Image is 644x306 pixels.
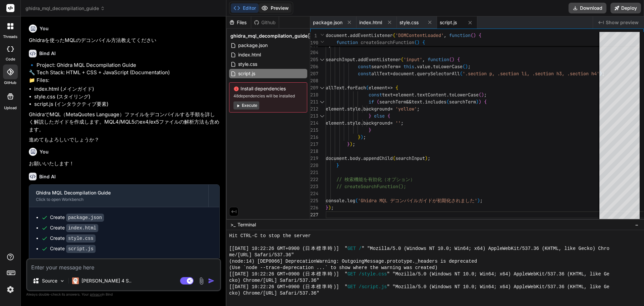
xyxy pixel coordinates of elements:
span: ( [446,99,449,105]
span: 1 [310,32,317,39]
span: ; [331,205,334,211]
span: 'yellow' [395,106,417,112]
span: } [358,134,361,140]
div: 218 [310,148,317,155]
span: . [347,155,350,161]
span: = [390,71,393,77]
code: script.js [66,245,96,253]
div: 223 [310,183,317,190]
span: 'Ghidra MQL デコンパイルガイドが初期化されました' [358,198,477,204]
span: = [390,120,393,126]
span: cko) Chrome/[URL] Safari/537.36" [229,290,319,297]
span: , [444,32,446,38]
span: document [393,71,414,77]
span: . [344,120,347,126]
span: element [395,92,414,98]
span: } [347,141,350,147]
span: ) [479,99,481,105]
span: && [406,99,412,105]
span: textContent [417,92,446,98]
span: if [369,99,374,105]
h6: You [40,148,49,155]
p: [PERSON_NAME] 4 S.. [82,277,131,284]
div: 207 [310,70,317,77]
span: element [326,120,344,126]
span: style.css [237,60,258,68]
p: GhidraでMQL（MetaQuotes Language）ファイルをデコンパイルする手順を詳しく解説したガイドを作成します。MQL4/MQL5のex4/ex5ファイルの解析方法も含めます。 [29,111,220,134]
span: ghidra_mql_decompilation_guide [25,5,105,12]
span: searchTerm [379,99,406,105]
div: 213 [310,113,317,120]
div: Create [50,235,96,242]
span: } [336,162,339,168]
code: style.css [66,234,96,243]
span: package.json [313,19,342,26]
span: forEach [347,85,366,91]
span: ; [428,155,430,161]
button: Preview [259,3,291,13]
span: GET [347,246,356,252]
span: ; [353,141,355,147]
span: { [484,99,487,105]
span: . [414,71,417,77]
div: 212 [310,105,317,113]
span: createSearchFunction [361,39,414,45]
span: 日本標準時 [305,271,333,277]
span: ( [471,32,473,38]
span: style [347,106,361,112]
span: ( [401,56,404,62]
span: " "Mozilla/5.0 (Windows NT 10.0; Win64; x64) AppleWebKit/537.36 (KHTML, like Gecko) Chro [362,246,609,252]
button: Download [569,3,606,13]
span: ) [477,198,480,204]
img: Pick Models [59,278,65,284]
p: お願いいたします！ [29,160,220,168]
span: function [449,32,471,38]
div: 222 [310,176,317,183]
span: = [393,92,395,98]
span: searchInput [326,56,355,62]
button: Execute [233,101,259,110]
span: ) [452,56,454,62]
span: (Use `node --trace-deprecation ...` to show where the warning was created) [229,265,437,271]
span: cko) Chrome/[URL] Safari/537.36" [229,277,319,284]
span: function [336,39,358,45]
span: . [344,85,347,91]
span: [[DATE] 10:22:26 GMT+0900 ( [229,284,305,290]
div: Click to collapse the range. [318,98,326,105]
span: // 検索機能を有効化（オプション） [336,176,415,182]
span: ) [350,141,353,147]
span: . [422,99,425,105]
span: function [428,56,449,62]
li: index.html (メインガイド) [34,85,220,93]
span: => [387,85,393,91]
span: allText [326,85,344,91]
img: icon [208,277,215,284]
span: body [350,155,361,161]
span: searchTerm [449,99,476,105]
span: Terminal [237,221,256,228]
span: } [369,113,371,119]
span: text [412,99,422,105]
span: ; [468,63,471,70]
span: . [446,92,449,98]
span: log [347,198,355,204]
span: GET [347,271,356,277]
div: Ghidra MQL Decompilation Guide [36,189,202,196]
span: ) [417,39,420,45]
span: searchTerm [371,63,398,70]
span: value [417,63,430,70]
label: threads [3,34,17,40]
h6: Bind AI [39,173,56,180]
button: Editor [231,3,259,13]
div: 216 [310,134,317,141]
div: 225 [310,197,317,204]
code: package.json [66,214,104,222]
div: 209 [310,84,317,91]
div: 211 [310,98,317,105]
div: Github [251,19,279,26]
span: ) [481,92,484,98]
li: style.css (スタイリング) [34,93,220,101]
div: 215 [310,127,317,134]
label: code [6,56,15,62]
span: . [361,120,363,126]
